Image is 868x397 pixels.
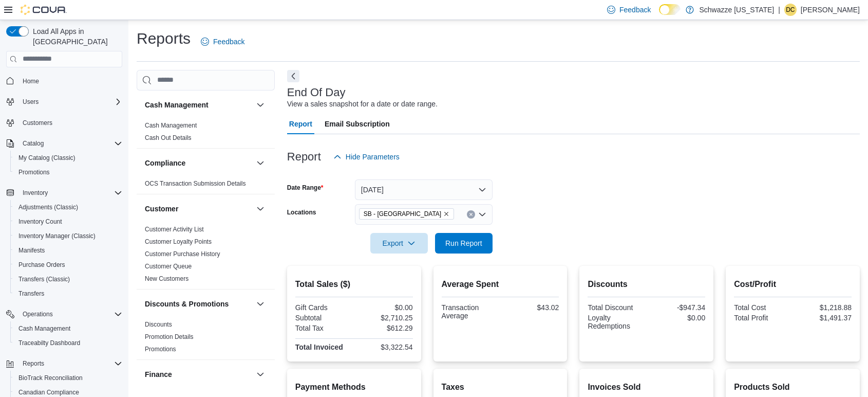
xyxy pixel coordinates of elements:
[18,137,48,150] button: Catalog
[18,232,96,240] span: Inventory Manager (Classic)
[10,371,126,385] button: BioTrack Reconciliation
[14,273,122,285] span: Transfers (Classic)
[18,290,44,298] span: Transfers
[287,184,324,192] label: Date Range
[18,246,45,255] span: Manifests
[786,4,795,16] span: Dc
[10,243,126,258] button: Manifests
[588,278,705,291] h2: Discounts
[10,200,126,214] button: Adjustments (Classic)
[14,372,122,384] span: BioTrack Reconciliation
[18,324,70,333] span: Cash Management
[14,372,87,384] a: BioTrack Reconciliation
[10,165,126,179] button: Promotions
[18,75,122,87] span: Home
[213,37,244,47] span: Feedback
[18,96,122,108] span: Users
[356,303,412,312] div: $0.00
[145,275,188,282] a: New Customers
[10,258,126,272] button: Purchase Orders
[23,310,53,318] span: Operations
[23,189,48,197] span: Inventory
[2,136,126,151] button: Catalog
[14,244,49,257] a: Manifests
[295,278,413,291] h2: Total Sales ($)
[10,286,126,301] button: Transfers
[145,238,212,246] span: Customer Loyalty Points
[145,122,197,129] a: Cash Management
[445,238,482,248] span: Run Report
[18,357,48,370] button: Reports
[14,259,122,271] span: Purchase Orders
[784,4,797,16] div: Daniel castillo
[21,5,67,15] img: Cova
[18,374,83,382] span: BioTrack Reconciliation
[14,287,48,300] a: Transfers
[295,381,413,393] h2: Payment Methods
[145,100,209,110] h3: Cash Management
[287,208,316,216] label: Locations
[442,303,498,320] div: Transaction Average
[699,4,774,16] p: Schwazze [US_STATE]
[588,303,644,312] div: Total Discount
[18,96,43,108] button: Users
[778,4,780,16] p: |
[14,152,122,164] span: My Catalog (Classic)
[14,201,82,213] a: Adjustments (Classic)
[18,187,122,199] span: Inventory
[295,303,352,312] div: Gift Cards
[145,263,192,270] a: Customer Queue
[295,324,352,332] div: Total Tax
[14,259,69,271] a: Purchase Orders
[137,318,275,359] div: Discounts & Promotions
[145,369,172,380] h3: Finance
[10,229,126,243] button: Inventory Manager (Classic)
[14,244,122,257] span: Manifests
[329,147,404,167] button: Hide Parameters
[287,86,346,99] h3: End Of Day
[18,116,122,129] span: Customers
[619,5,651,15] span: Feedback
[467,210,475,219] button: Clear input
[649,314,705,322] div: $0.00
[14,273,74,285] a: Transfers (Classic)
[254,99,267,111] button: Cash Management
[18,308,57,320] button: Operations
[145,275,188,283] span: New Customers
[10,336,126,350] button: Traceabilty Dashboard
[478,210,486,219] button: Open list of options
[18,137,122,150] span: Catalog
[145,204,252,214] button: Customer
[734,278,852,291] h2: Cost/Profit
[145,346,176,353] a: Promotions
[137,119,275,148] div: Cash Management
[14,337,122,349] span: Traceabilty Dashboard
[14,166,54,178] a: Promotions
[18,388,79,396] span: Canadian Compliance
[145,262,192,270] span: Customer Queue
[355,179,493,200] button: [DATE]
[356,324,412,332] div: $612.29
[23,77,39,85] span: Home
[145,299,229,309] h3: Discounts & Promotions
[356,314,412,322] div: $2,710.25
[197,31,249,52] a: Feedback
[364,209,441,219] span: SB - [GEOGRAPHIC_DATA]
[10,272,126,286] button: Transfers (Classic)
[801,4,860,16] p: [PERSON_NAME]
[254,368,267,381] button: Finance
[14,322,74,335] a: Cash Management
[23,119,52,127] span: Customers
[145,320,172,329] span: Discounts
[2,307,126,321] button: Operations
[10,321,126,336] button: Cash Management
[795,303,852,312] div: $1,218.88
[18,75,43,87] a: Home
[442,381,559,393] h2: Taxes
[356,343,412,351] div: $3,322.54
[145,369,252,380] button: Finance
[18,357,122,370] span: Reports
[145,158,185,168] h3: Compliance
